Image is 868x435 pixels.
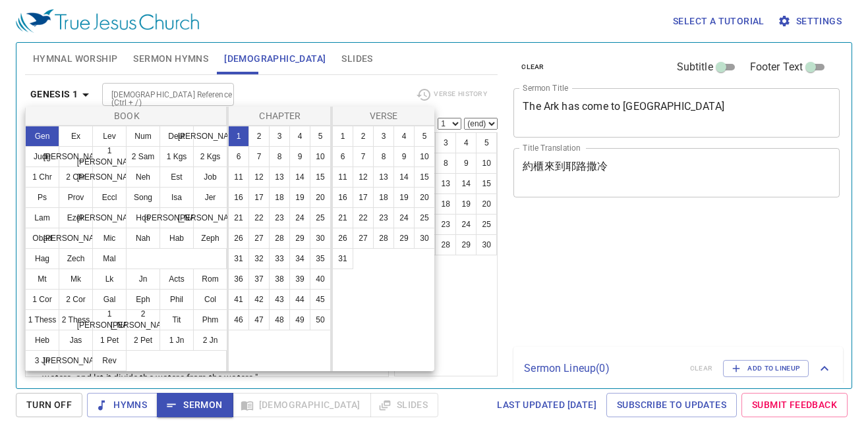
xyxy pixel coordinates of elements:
[414,146,435,167] button: 10
[126,309,160,330] button: 2 [PERSON_NAME]
[228,126,249,147] button: 1
[92,309,127,330] button: 1 [PERSON_NAME]
[289,309,310,330] button: 49
[269,146,290,167] button: 8
[332,146,353,167] button: 6
[193,187,227,208] button: Jer
[159,289,194,310] button: Phil
[269,187,290,208] button: 18
[25,248,59,269] button: Hag
[289,187,310,208] button: 19
[332,207,353,228] button: 21
[92,269,127,290] button: Lk
[193,207,227,228] button: [PERSON_NAME]
[269,289,290,310] button: 43
[28,109,225,122] p: Book
[228,146,249,167] button: 6
[269,269,290,290] button: 38
[269,248,290,269] button: 33
[393,207,415,228] button: 24
[310,228,331,249] button: 30
[59,126,93,147] button: Ex
[193,330,227,351] button: 2 Jn
[126,330,160,351] button: 2 Pet
[159,207,194,228] button: [PERSON_NAME]
[373,166,394,188] button: 13
[248,309,270,330] button: 47
[92,248,127,269] button: Mal
[373,187,394,208] button: 18
[92,350,127,371] button: Rev
[414,126,435,147] button: 5
[393,187,415,208] button: 19
[231,109,329,122] p: Chapter
[59,289,93,310] button: 2 Cor
[248,166,270,188] button: 12
[25,146,59,167] button: Judg
[353,187,374,208] button: 17
[126,289,160,310] button: Eph
[159,309,194,330] button: Tit
[414,207,435,228] button: 25
[310,289,331,310] button: 45
[393,146,415,167] button: 9
[25,350,59,371] button: 3 Jn
[126,146,160,167] button: 2 Sam
[373,126,394,147] button: 3
[59,248,93,269] button: Zech
[159,126,194,147] button: Deut
[126,187,160,208] button: Song
[193,269,227,290] button: Rom
[269,207,290,228] button: 23
[289,146,310,167] button: 9
[159,330,194,351] button: 1 Jn
[310,309,331,330] button: 50
[228,248,249,269] button: 31
[248,228,270,249] button: 27
[393,166,415,188] button: 14
[414,166,435,188] button: 15
[353,228,374,249] button: 27
[193,146,227,167] button: 2 Kgs
[332,248,353,269] button: 31
[414,228,435,249] button: 30
[228,166,249,188] button: 11
[126,126,160,147] button: Num
[310,248,331,269] button: 35
[59,228,93,249] button: [PERSON_NAME]
[335,109,432,122] p: Verse
[332,126,353,147] button: 1
[59,309,93,330] button: 2 Thess
[193,126,227,147] button: [PERSON_NAME]
[289,269,310,290] button: 39
[353,126,374,147] button: 2
[289,126,310,147] button: 4
[59,207,93,228] button: Ezek
[25,187,59,208] button: Ps
[25,289,59,310] button: 1 Cor
[248,207,270,228] button: 22
[373,146,394,167] button: 8
[92,228,127,249] button: Mic
[414,187,435,208] button: 20
[269,228,290,249] button: 28
[353,166,374,188] button: 12
[353,146,374,167] button: 7
[25,269,59,290] button: Mt
[228,309,249,330] button: 46
[289,207,310,228] button: 24
[332,187,353,208] button: 16
[25,126,59,147] button: Gen
[310,166,331,188] button: 15
[159,228,194,249] button: Hab
[92,126,127,147] button: Lev
[159,187,194,208] button: Isa
[373,207,394,228] button: 23
[228,207,249,228] button: 21
[248,248,270,269] button: 32
[310,269,331,290] button: 40
[332,228,353,249] button: 26
[25,309,59,330] button: 1 Thess
[228,289,249,310] button: 41
[269,309,290,330] button: 48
